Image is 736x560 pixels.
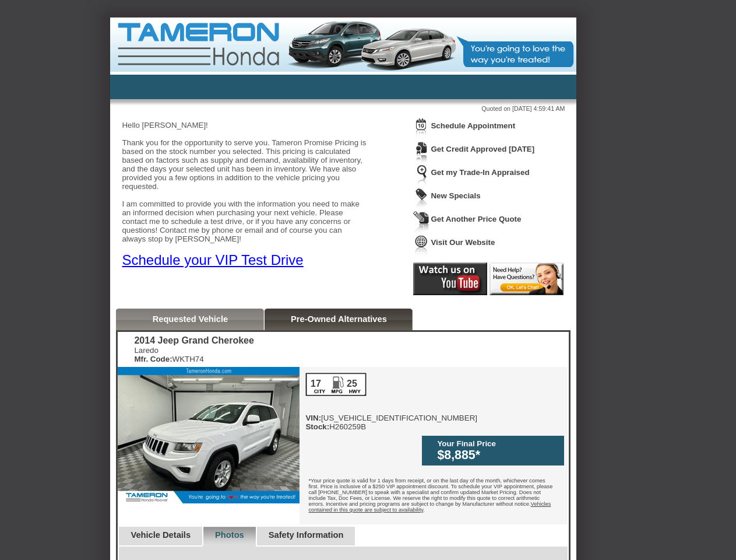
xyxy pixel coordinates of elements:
[346,379,358,389] div: 25
[413,211,429,233] img: Icon_GetQuote.png
[153,314,228,324] a: Requested Vehicle
[134,335,253,346] div: 2014 Jeep Grand Cherokee
[431,145,534,153] a: Get Credit Approved [DATE]
[134,346,253,363] div: Laredo WKTH74
[291,314,387,324] a: Pre-Owned Alternatives
[122,112,367,268] div: Hello [PERSON_NAME]! Thank you for the opportunity to serve you. Tameron Promise Pricing is based...
[413,188,429,209] img: Icon_WeeklySpecials.png
[215,530,244,540] a: Photos
[309,379,322,389] div: 17
[122,105,565,112] div: Quoted on [DATE] 4:59:41 AM
[118,367,300,503] img: 2014 Jeep Grand Cherokee
[431,121,515,130] a: Schedule Appointment
[437,448,558,463] div: $8,885*
[305,422,329,431] b: Stock:
[269,530,344,540] a: Safety Information
[122,252,303,268] a: Schedule your VIP Test Drive
[305,414,321,422] b: VIN:
[431,238,495,247] a: Visit Our Website
[131,530,191,540] a: Vehicle Details
[300,469,568,524] div: *Your price quote is valid for 1 days from receipt, or on the last day of the month, whichever co...
[308,501,551,513] u: Vehicles contained in this quote are subject to availability
[431,215,521,223] a: Get Another Price Quote
[413,262,487,295] img: Icon_Youtube2.png
[413,235,429,256] img: Icon_VisitWebsite.png
[431,168,529,177] a: Get my Trade-In Appraised
[134,355,172,363] b: Mfr. Code:
[490,262,564,295] img: Icon_LiveChat2.png
[413,118,429,139] img: Icon_ScheduleAppointment.png
[431,191,480,200] a: New Specials
[413,164,429,186] img: Icon_TradeInAppraisal.png
[413,141,429,163] img: Icon_CreditApproval.png
[437,439,558,448] div: Your Final Price
[305,373,477,431] div: [US_VEHICLE_IDENTIFICATION_NUMBER] H260259B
